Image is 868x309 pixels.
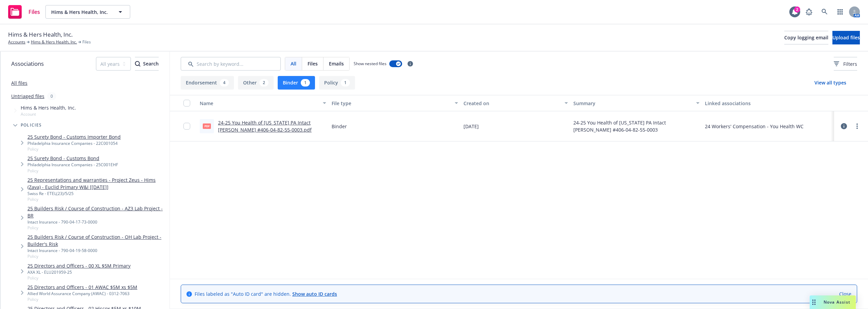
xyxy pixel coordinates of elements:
[332,100,451,107] div: File type
[135,57,159,70] div: Search
[220,79,229,86] div: 4
[21,111,76,117] span: Account
[329,60,344,67] span: Emails
[8,30,73,39] span: Hims & Hers Health, Inc.
[834,60,857,67] span: Filters
[27,168,118,174] span: Policy
[27,155,118,162] a: 25 Surety Bond - Customs Bond
[832,34,860,41] span: Upload files
[259,79,269,86] div: 2
[82,39,91,45] span: Files
[195,290,337,297] span: Files labeled as "Auto ID card" are hidden.
[463,123,479,130] span: [DATE]
[27,176,167,191] a: 25 Representations and warranties - Project Zeus - Hims (Zava) - Euclid Primary W&I [[DATE]]
[47,92,56,100] div: 0
[27,162,118,168] div: Philadelphia Insurance Companies - 25C001EHF
[27,146,121,152] span: Policy
[329,95,461,111] button: File type
[301,79,310,86] div: 1
[27,253,167,259] span: Policy
[291,60,296,67] span: All
[238,76,274,90] button: Other
[702,95,834,111] button: Linked associations
[27,133,121,140] a: 25 Surety Bond - Customs Importer Bond
[818,5,831,19] a: Search
[810,295,856,309] button: Nova Assist
[573,119,700,133] span: 24-25 You Health of [US_STATE] PA Intact [PERSON_NAME] #406-04-82-55-0003
[839,290,851,297] a: Close
[31,39,77,45] a: Hims & Hers Health, Inc.
[27,140,121,146] div: Philadelphia Insurance Companies - 22C001054
[804,76,857,90] button: View all types
[135,57,159,71] button: SearchSearch
[705,123,804,130] div: 24 Workers' Compensation - You Health WC
[27,191,167,196] div: Swiss Re - ETEL(23)/5/25
[292,291,337,297] a: Show auto ID cards
[135,61,140,66] svg: Search
[11,59,44,68] span: Associations
[27,291,137,296] div: Allied World Assurance Company (AWAC) - 0312-7063
[11,93,44,100] a: Untriaged files
[802,5,816,19] a: Report a Bug
[27,219,167,225] div: Intact Insurance - 790-04-17-73-0000
[21,123,42,127] span: Policies
[181,57,281,71] input: Search by keyword...
[278,76,315,90] button: Binder
[308,60,318,67] span: Files
[824,299,850,305] span: Nova Assist
[27,248,167,253] div: Intact Insurance - 790-04-19-58-0000
[461,95,571,111] button: Created on
[51,8,110,16] span: Hims & Hers Health, Inc.
[784,34,828,41] span: Copy logging email
[197,95,329,111] button: Name
[27,205,167,219] a: 25 Builders Risk / Course of Construction - AZ3 Lab Project - BR
[853,122,861,130] a: more
[218,119,312,133] a: 24-25 You Health of [US_STATE] PA Intact [PERSON_NAME] #406-04-82-55-0003.pdf
[200,100,319,107] div: Name
[832,31,860,44] button: Upload files
[27,233,167,248] a: 25 Builders Risk / Course of Construction - OH Lab Project - Builder's Risk
[181,76,234,90] button: Endorsement
[571,95,703,111] button: Summary
[794,6,800,13] div: 2
[27,196,167,202] span: Policy
[27,225,167,231] span: Policy
[27,275,131,281] span: Policy
[203,123,211,129] span: pdf
[834,57,857,71] button: Filters
[21,104,76,111] span: Hims & Hers Health, Inc.
[27,262,131,269] a: 25 Directors and Officers - 00 XL $5M Primary
[8,39,25,45] a: Accounts
[183,100,190,107] input: Select all
[11,80,27,86] a: All files
[28,9,40,15] span: Files
[573,100,692,107] div: Summary
[784,31,828,44] button: Copy logging email
[463,100,560,107] div: Created on
[45,5,130,19] button: Hims & Hers Health, Inc.
[810,295,818,309] div: Drag to move
[5,2,43,21] a: Files
[843,60,857,67] span: Filters
[341,79,350,86] div: 1
[183,123,190,130] input: Toggle Row Selected
[833,5,847,19] a: Switch app
[27,284,137,291] a: 25 Directors and Officers - 01 AWAC $5M xs $5M
[354,61,387,66] span: Show nested files
[705,100,831,107] div: Linked associations
[332,123,347,130] span: Binder
[319,76,355,90] button: Policy
[27,296,137,302] span: Policy
[27,269,131,275] div: AXA XL - ELU201959-25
